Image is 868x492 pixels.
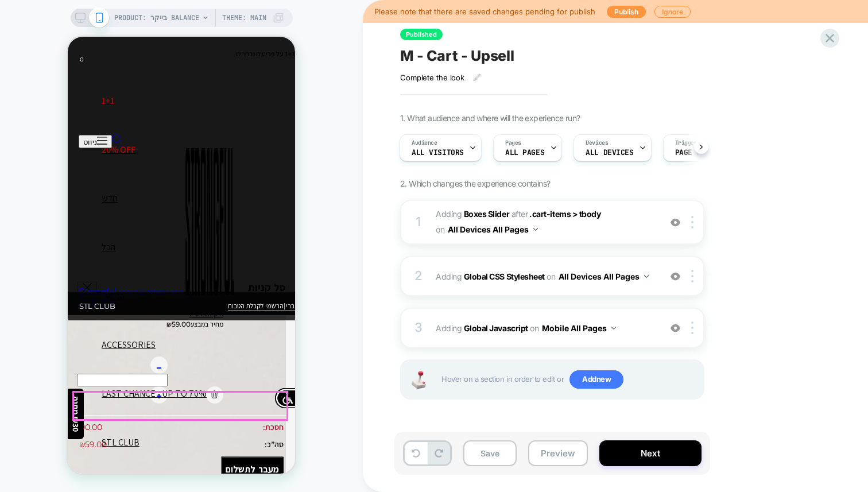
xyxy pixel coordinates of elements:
img: close [691,270,693,282]
div: 1 [413,211,424,234]
a: התחברי [218,265,239,273]
span: Audience [412,139,437,147]
img: down arrow [533,228,538,231]
span: PRODUCT: בייקר Balance [114,9,199,27]
a: Accessories [34,284,206,332]
input: שנה כמות [9,337,100,350]
button: Preview [528,440,588,466]
a: Strongful בגדי ספורט נשים [11,250,166,261]
button: מעבר לתשלום [153,420,216,446]
a: 20% OFF [34,88,206,137]
img: close [691,321,693,334]
span: All Visitors [412,149,464,157]
a: חיפוש [44,99,55,110]
span: 1. What audience and where will the experience run? [400,113,580,123]
span: Pages [505,139,521,147]
span: ₪59.00 [11,402,39,413]
span: Strongful בגדי ספורט נשים [11,250,115,261]
button: All Devices All Pages [559,268,649,285]
button: Ignore [654,6,691,18]
img: Joystick [407,371,430,389]
span: Published [400,29,443,40]
img: down arrow [644,275,649,278]
span: Hover on a section in order to edit or [441,370,697,389]
span: on [436,222,444,237]
span: ניווט [15,101,29,110]
span: ALL DEVICES [586,149,633,157]
img: close [691,216,693,228]
span: on [530,321,538,335]
img: down arrow [611,327,616,330]
button: All Devices All Pages [448,221,538,238]
a: OUTLET - UP TO 70% [34,332,206,381]
button: Save [463,440,517,466]
button: Publish [607,6,646,18]
img: crossed eye [671,218,680,227]
span: Trigger [675,139,697,147]
a: הרשמי לקבלת הטבות [160,265,216,273]
span: Page Load [675,149,714,157]
span: ₪0.00 [11,385,34,396]
span: סה”כ: [197,402,216,413]
div: 2 [413,265,424,288]
button: Next [599,440,702,466]
button: ניווט [11,98,44,111]
b: Boxes Slider [464,209,509,219]
b: Global CSS Stylesheet [464,272,545,281]
span: ALL PAGES [505,149,544,157]
span: M - Cart - Upsell [400,47,514,64]
a: 1+1 [34,40,206,88]
div: 3 [413,316,424,339]
span: Adding [436,320,654,336]
b: Global Javascript [464,323,528,333]
span: Theme: MAIN [222,9,266,27]
button: Mobile All Pages [542,320,616,336]
span: stl club [11,265,48,274]
img: crossed eye [671,272,680,281]
span: | [160,265,239,274]
span: Adding [436,209,509,219]
span: 2. Which changes the experience contains? [400,179,550,188]
span: .cart-items > tbody [529,209,600,219]
a: STL CLUB [34,381,206,430]
span: Adding [436,268,654,285]
img: crossed eye [671,323,680,333]
span: Add new [569,370,623,389]
span: on [547,269,555,284]
span: Devices [586,139,608,147]
span: 1+1 [34,58,46,70]
span: Complete the look [400,73,464,82]
span: AFTER [511,209,528,219]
